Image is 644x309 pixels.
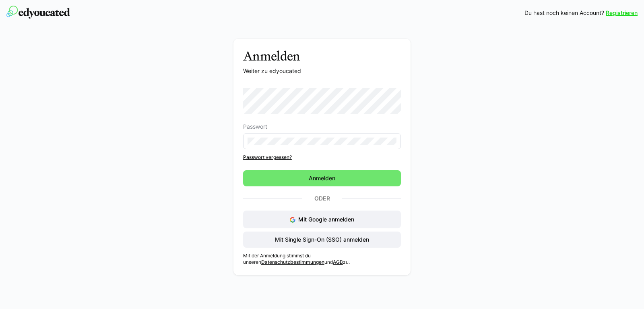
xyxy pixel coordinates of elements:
[298,216,354,223] span: Mit Google anmelden
[6,6,70,19] img: edyoucated
[606,9,638,17] a: Registrieren
[243,154,401,161] a: Passwort vergessen?
[243,170,401,186] button: Anmelden
[274,236,370,244] span: Mit Single Sign-On (SSO) anmelden
[524,9,604,17] span: Du hast noch keinen Account?
[243,211,401,228] button: Mit Google anmelden
[261,259,324,265] a: Datenschutzbestimmungen
[243,123,267,130] span: Passwort
[243,67,401,75] p: Weiter zu edyoucated
[243,232,401,248] button: Mit Single Sign-On (SSO) anmelden
[243,48,401,64] h3: Anmelden
[308,174,336,182] span: Anmelden
[243,253,401,265] p: Mit der Anmeldung stimmst du unseren und zu.
[333,259,343,265] a: AGB
[302,193,342,204] p: Oder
